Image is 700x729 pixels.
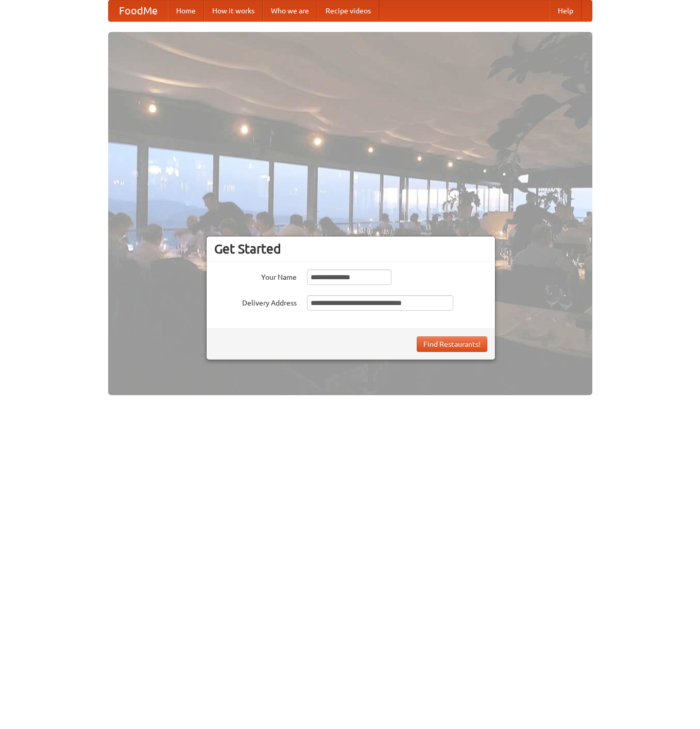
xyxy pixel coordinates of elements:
a: Recipe videos [317,1,379,21]
a: How it works [204,1,263,21]
label: Your Name [214,269,297,282]
a: FoodMe [109,1,168,21]
a: Who we are [263,1,317,21]
a: Help [550,1,582,21]
h3: Get Started [214,241,487,257]
label: Delivery Address [214,295,297,308]
button: Find Restaurants! [417,336,487,352]
a: Home [168,1,204,21]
